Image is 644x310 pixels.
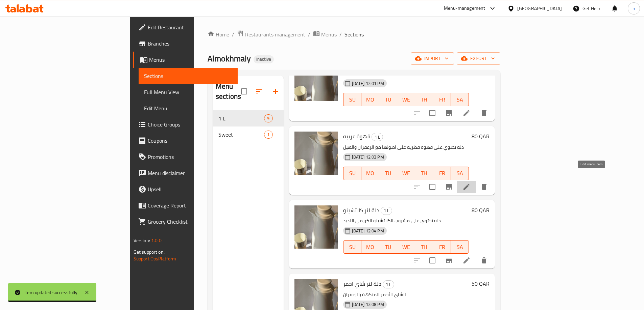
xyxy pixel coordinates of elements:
[133,197,238,214] a: Coverage Report
[245,30,305,38] span: Restaurants management
[349,80,387,87] span: [DATE] 12:01 PM
[213,110,284,126] div: 1 L9
[472,205,490,215] h6: 80 QAR
[397,93,415,106] button: WE
[343,290,469,299] p: الشاي الأحمر المنكهة بالزعفران
[349,228,387,234] span: [DATE] 12:04 PM
[381,207,392,215] span: 1 L
[418,95,430,105] span: TH
[379,240,397,254] button: TU
[379,167,397,180] button: TU
[400,168,412,178] span: WE
[308,30,310,38] li: /
[451,93,469,106] button: SA
[517,5,562,12] div: [GEOGRAPHIC_DATA]
[382,168,395,178] span: TU
[361,93,379,106] button: MO
[454,242,466,252] span: SA
[381,207,392,215] div: 1 L
[343,131,370,141] span: قهوة عربيه
[476,179,492,195] button: delete
[364,242,377,252] span: MO
[343,93,361,106] button: SU
[213,126,284,143] div: Sweet1
[451,167,469,180] button: SA
[218,114,264,122] span: 1 L
[237,84,251,98] span: Select all sections
[451,240,469,254] button: SA
[144,88,232,96] span: Full Menu View
[133,133,238,149] a: Coupons
[425,253,439,267] span: Select to update
[267,83,284,100] button: Add section
[397,240,415,254] button: WE
[364,168,377,178] span: MO
[133,35,238,52] a: Branches
[148,201,232,209] span: Coverage Report
[294,132,338,175] img: قهوة عربيه
[148,39,232,48] span: Branches
[313,30,337,39] a: Menus
[343,167,361,180] button: SU
[133,214,238,230] a: Grocery Checklist
[237,30,305,39] a: Restaurants management
[633,5,635,12] span: n
[418,168,430,178] span: TH
[139,68,238,84] a: Sections
[383,281,394,288] span: 1 L
[208,51,251,66] span: Almokhmaly
[433,93,451,106] button: FR
[344,30,364,38] span: Sections
[454,95,466,105] span: SA
[148,153,232,161] span: Promotions
[361,167,379,180] button: MO
[382,242,395,252] span: TU
[372,133,383,141] span: 1 L
[416,54,449,63] span: import
[454,168,466,178] span: SA
[425,106,439,120] span: Select to update
[462,109,471,117] a: Edit menu item
[251,83,267,100] span: Sort sections
[433,240,451,254] button: FR
[148,137,232,145] span: Coupons
[343,217,469,225] p: دله تحتوي على مشروب الكابتشينو الكريمي اللذيذ
[218,131,264,139] span: Sweet
[346,168,359,178] span: SU
[472,132,490,141] h6: 80 QAR
[346,95,359,105] span: SU
[476,105,492,121] button: delete
[149,56,232,64] span: Menus
[436,242,448,252] span: FR
[400,242,412,252] span: WE
[441,179,457,195] button: Branch-specific-item
[254,55,274,63] div: Inactive
[133,181,238,197] a: Upsell
[343,205,379,215] span: دلة لتر كابتشينو
[346,242,359,252] span: SU
[139,84,238,100] a: Full Menu View
[208,30,500,39] nav: breadcrumb
[151,236,162,245] span: 1.0.0
[343,240,361,254] button: SU
[349,301,387,308] span: [DATE] 12:08 PM
[415,167,433,180] button: TH
[134,248,165,256] span: Get support on:
[433,167,451,180] button: FR
[472,279,490,288] h6: 50 QAR
[343,279,381,289] span: دلة لتر شاي احمر
[349,154,387,160] span: [DATE] 12:03 PM
[144,72,232,80] span: Sections
[418,242,430,252] span: TH
[400,95,412,105] span: WE
[343,143,469,151] p: دله تحتوي على قهوة قطريه على اصولها مع الزعفران والهيل
[462,256,471,264] a: Edit menu item
[462,54,495,63] span: export
[436,95,448,105] span: FR
[441,105,457,121] button: Branch-specific-item
[383,280,394,288] div: 1 L
[133,116,238,133] a: Choice Groups
[457,52,500,65] button: export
